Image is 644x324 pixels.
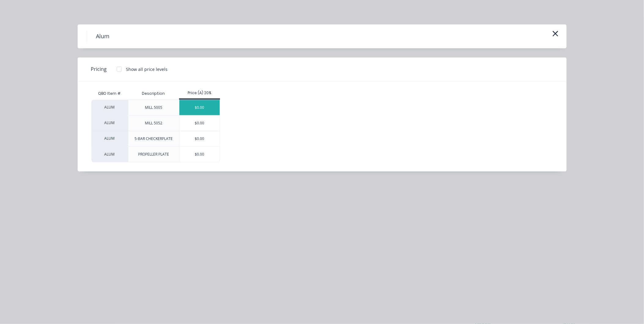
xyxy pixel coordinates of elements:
div: Show all price levels [126,66,168,72]
div: ALUM [91,146,128,162]
div: $0.00 [179,116,220,131]
div: ALUM [91,100,128,115]
span: Pricing [91,65,107,73]
div: QBO Item # [91,87,128,100]
div: 5-BAR CHECKERPLATE [134,136,173,142]
div: ALUM [91,115,128,131]
div: Price (A) 20% [179,90,220,96]
div: MILL 5052 [145,120,162,126]
div: $0.00 [179,147,220,162]
div: Description [137,86,170,101]
h4: Alum [87,31,119,42]
div: $0.00 [179,131,220,146]
div: MILL 5005 [145,105,162,110]
div: $0.00 [179,100,220,115]
div: PROPELLER PLATE [138,152,169,157]
div: ALUM [91,131,128,146]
